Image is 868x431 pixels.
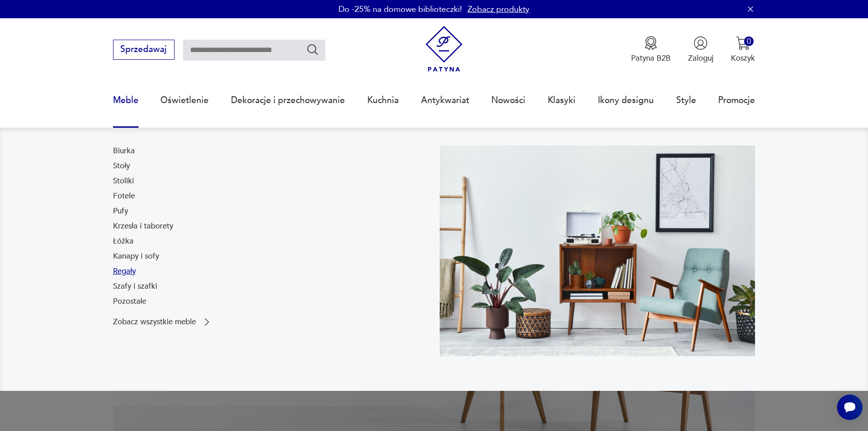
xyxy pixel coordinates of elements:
[440,145,755,356] img: 969d9116629659dbb0bd4e745da535dc.jpg
[688,53,714,63] p: Zaloguj
[113,318,196,326] p: Zobacz wszystkie meble
[644,36,658,50] img: Ikona medalu
[113,236,134,247] a: Łóżka
[467,4,529,15] a: Zobacz produkty
[744,36,754,46] div: 0
[113,221,173,232] a: Krzesła i taborety
[548,79,575,121] a: Klasyki
[688,36,714,63] button: Zaloguj
[631,36,671,63] button: Patyna B2B
[113,281,157,292] a: Szafy i szafki
[676,79,696,121] a: Style
[160,79,209,121] a: Oświetlenie
[598,79,654,121] a: Ikony designu
[113,79,139,121] a: Meble
[306,43,319,56] button: Szukaj
[421,79,469,121] a: Antykwariat
[731,53,755,63] p: Koszyk
[736,36,750,50] img: Ikona koszyka
[718,79,755,121] a: Promocje
[731,36,755,63] button: 0Koszyk
[491,79,525,121] a: Nowości
[231,79,345,121] a: Dekoracje i przechowywanie
[113,145,135,156] a: Biurka
[113,296,146,307] a: Pozostałe
[113,176,134,187] a: Stoliki
[339,4,462,15] p: Do -25% na domowe biblioteczki!
[113,161,130,171] a: Stoły
[113,191,135,202] a: Fotele
[631,53,671,63] p: Patyna B2B
[113,266,136,277] a: Regały
[631,36,671,63] a: Ikona medaluPatyna B2B
[693,36,708,50] img: Ikonka użytkownika
[113,47,175,54] a: Sprzedawaj
[837,395,863,420] iframe: Smartsupp widget button
[421,26,467,72] img: Patyna - sklep z meblami i dekoracjami vintage
[113,206,128,217] a: Pufy
[113,40,175,60] button: Sprzedawaj
[113,317,212,327] a: Zobacz wszystkie meble
[113,251,159,262] a: Kanapy i sofy
[367,79,399,121] a: Kuchnia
